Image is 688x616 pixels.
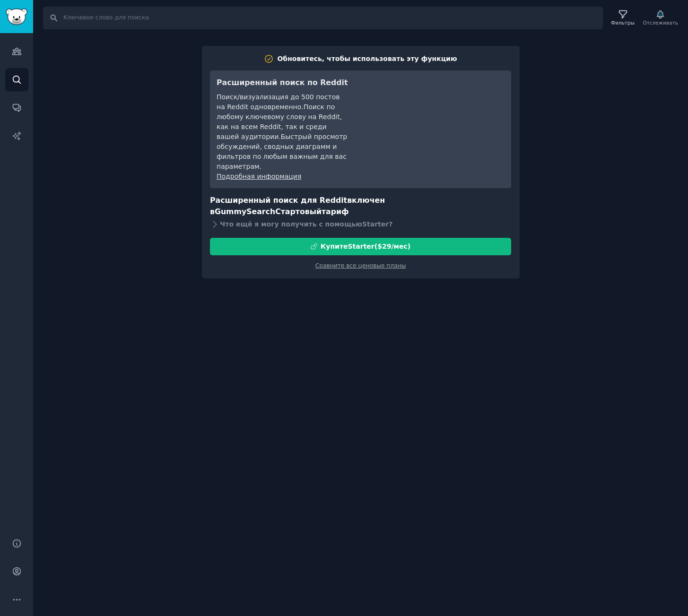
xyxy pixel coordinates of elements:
[382,243,391,250] ya-tr-span: 29
[217,93,340,111] ya-tr-span: Поиск/визуализация до 500 постов на Reddit одновременно.
[374,243,382,250] ya-tr-span: ($
[315,262,406,269] a: Сравните все ценовые планы
[363,77,505,148] iframe: Видеоплеер YouTube
[217,78,348,87] ya-tr-span: Расширенный поиск по Reddit
[277,55,457,62] ya-tr-span: Обновитесь, чтобы использовать эту функцию
[275,207,322,216] ya-tr-span: Стартовый
[389,219,392,229] ya-tr-span: ?
[362,219,389,229] ya-tr-span: Starter
[391,243,407,250] ya-tr-span: /мес
[217,173,301,180] a: Подробная информация
[6,9,27,25] img: Логотип GummySearch
[220,219,362,229] ya-tr-span: Что ещё я могу получить с помощью
[210,196,347,205] ya-tr-span: Расширенный поиск для Reddit
[217,133,347,170] ya-tr-span: Быстрый просмотр обсуждений, сводных диаграмм и фильтров по любым важным для вас параметрам.
[322,207,349,216] ya-tr-span: тариф
[210,238,511,255] button: КупитеStarter($29/мес)
[348,243,374,250] ya-tr-span: Starter
[217,103,342,140] ya-tr-span: Поиск по любому ключевому слову на Reddit, как на всем Reddit, так и среди вашей аудитории.
[215,207,275,216] ya-tr-span: GummySearch
[611,20,635,26] ya-tr-span: Фильтры
[321,243,348,250] ya-tr-span: Купите
[43,7,603,29] input: Ключевое слово для поиска
[408,243,410,250] ya-tr-span: )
